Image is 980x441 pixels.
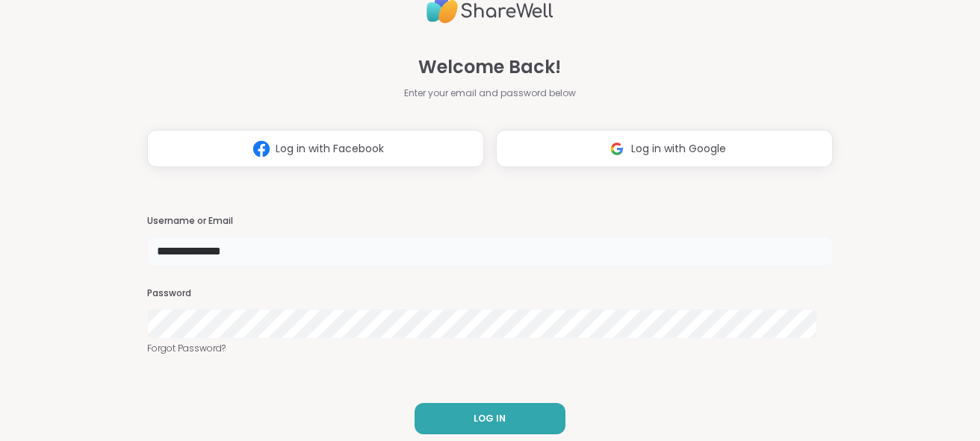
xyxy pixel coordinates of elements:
button: Log in with Google [496,130,833,167]
span: LOG IN [474,412,506,425]
span: Welcome Back! [418,54,561,81]
h3: Username or Email [147,215,833,228]
img: ShareWell Logomark [247,135,276,163]
span: Log in with Google [631,141,726,157]
a: Forgot Password? [147,342,833,355]
span: Enter your email and password below [404,87,576,100]
img: ShareWell Logomark [603,135,631,163]
h3: Password [147,287,833,300]
button: LOG IN [415,403,565,434]
span: Log in with Facebook [276,141,384,157]
button: Log in with Facebook [147,130,484,167]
